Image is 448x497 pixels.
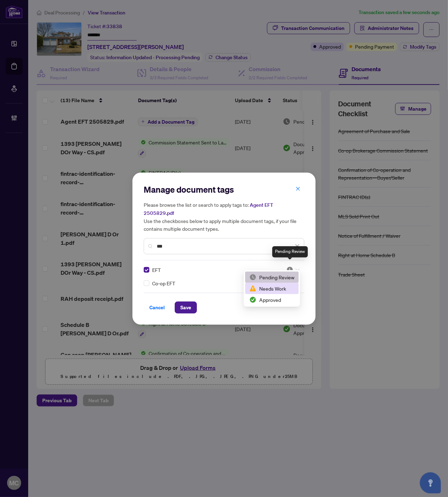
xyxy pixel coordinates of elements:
[144,201,304,232] h5: Please browse the list or search to apply tags to: Use the checkboxes below to apply multiple doc...
[420,472,441,493] button: Open asap
[144,184,304,195] h2: Manage document tags
[144,302,170,313] button: Cancel
[152,279,175,287] span: Co-op EFT
[286,266,300,273] span: Pending Review
[295,186,300,191] span: close
[249,285,256,292] img: status
[272,246,308,257] div: Pending Review
[152,266,161,274] span: EFT
[295,244,300,249] span: close
[249,285,294,292] div: Needs Work
[245,272,299,283] div: Pending Review
[286,266,293,273] img: status
[249,274,256,281] img: status
[144,202,273,216] span: Agent EFT 2505829.pdf
[180,302,191,313] span: Save
[245,294,299,305] div: Approved
[175,302,197,313] button: Save
[149,302,165,313] span: Cancel
[249,273,294,281] div: Pending Review
[249,296,256,303] img: status
[249,296,294,304] div: Approved
[245,283,299,294] div: Needs Work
